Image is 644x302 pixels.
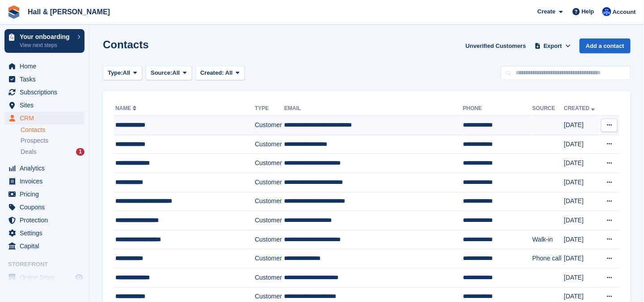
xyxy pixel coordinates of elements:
a: menu [4,271,85,284]
td: Customer [255,192,284,211]
span: Tasks [20,73,73,85]
span: Home [20,60,73,72]
span: Pricing [20,188,73,200]
td: Walk-in [532,230,564,249]
a: Unverified Customers [462,38,530,53]
td: [DATE] [564,116,599,135]
a: menu [4,240,85,252]
td: [DATE] [564,230,599,249]
span: Source: [151,68,172,77]
a: Add a contact [580,38,631,53]
a: menu [4,188,85,200]
a: Your onboarding View next steps [4,29,85,53]
a: Name [115,105,138,111]
th: Phone [463,102,532,116]
span: Export [544,42,562,51]
span: Prospects [21,136,48,145]
td: Customer [255,211,284,230]
button: Export [533,38,572,53]
span: Analytics [20,162,73,174]
a: menu [4,112,85,124]
img: Claire Banham [602,7,611,16]
td: [DATE] [564,173,599,192]
h1: Contacts [103,38,149,51]
td: Customer [255,116,284,135]
p: View next steps [20,41,73,49]
a: Contacts [21,126,85,134]
th: Source [532,102,564,116]
button: Created: All [195,66,245,81]
span: Sites [20,99,73,111]
a: menu [4,162,85,174]
a: menu [4,86,85,98]
a: menu [4,214,85,226]
span: Deals [21,148,37,156]
span: Storefront [8,260,89,269]
p: Your onboarding [20,34,73,40]
span: Subscriptions [20,86,73,98]
td: Customer [255,135,284,154]
td: Customer [255,268,284,287]
th: Email [284,102,463,116]
span: Help [582,7,594,16]
td: Customer [255,154,284,173]
span: All [225,69,233,76]
td: [DATE] [564,154,599,173]
td: [DATE] [564,249,599,268]
a: Created [564,105,597,111]
span: Online Store [20,271,73,284]
span: Invoices [20,175,73,187]
td: Customer [255,173,284,192]
button: Type: All [103,66,142,81]
span: All [173,68,180,77]
a: menu [4,60,85,72]
span: Settings [20,227,73,239]
a: Deals 1 [21,147,85,157]
a: menu [4,175,85,187]
a: menu [4,73,85,85]
a: menu [4,227,85,239]
a: Prospects [21,136,85,145]
td: Customer [255,230,284,249]
a: menu [4,99,85,111]
a: menu [4,201,85,213]
td: [DATE] [564,192,599,211]
td: Customer [255,249,284,268]
span: Created: [200,69,224,76]
img: stora-icon-8386f47178a22dfd0bd8f6a31ec36ba5ce8667c1dd55bd0f319d3a0aa187defe.svg [7,5,21,19]
td: [DATE] [564,211,599,230]
td: [DATE] [564,135,599,154]
th: Type [255,102,284,116]
td: Phone call [532,249,564,268]
span: Create [538,7,555,16]
span: Capital [20,240,73,252]
button: Source: All [146,66,192,81]
span: CRM [20,112,73,124]
div: 1 [76,148,85,156]
a: Hall & [PERSON_NAME] [24,4,114,19]
td: [DATE] [564,268,599,287]
span: Coupons [20,201,73,213]
span: All [123,68,131,77]
a: Preview store [74,272,85,283]
span: Account [613,8,636,17]
span: Type: [108,68,123,77]
span: Protection [20,214,73,226]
